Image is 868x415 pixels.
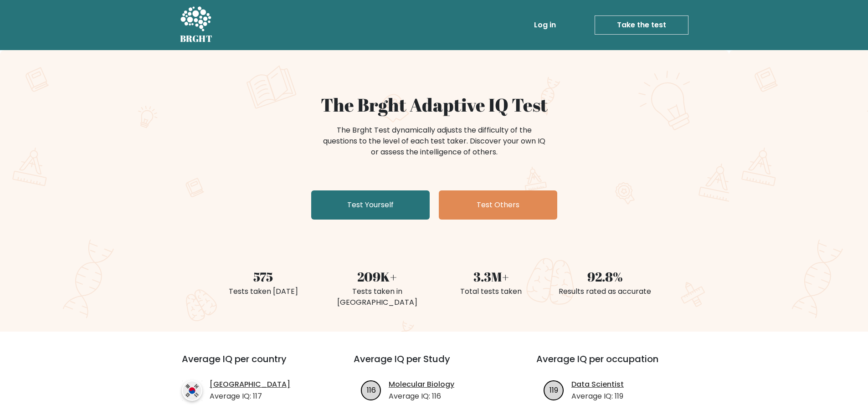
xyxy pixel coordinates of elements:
[439,190,557,220] a: Test Others
[571,391,624,402] p: Average IQ: 119
[571,379,624,390] a: Data Scientist
[389,391,454,402] p: Average IQ: 116
[550,384,558,395] text: 119
[354,354,514,375] h3: Average IQ per Study
[212,94,657,116] h1: The Brght Adaptive IQ Test
[180,4,213,46] a: BRGHT
[326,267,429,286] div: 209K+
[210,391,290,402] p: Average IQ: 117
[311,190,430,220] a: Test Yourself
[595,15,688,35] a: Take the test
[530,16,560,34] a: Log in
[440,286,543,297] div: Total tests taken
[320,125,548,158] div: The Brght Test dynamically adjusts the difficulty of the questions to the level of each test take...
[554,286,657,297] div: Results rated as accurate
[180,33,213,44] h5: BRGHT
[210,379,290,390] a: [GEOGRAPHIC_DATA]
[536,354,697,375] h3: Average IQ per occupation
[367,384,376,395] text: 116
[212,267,315,286] div: 575
[440,267,543,286] div: 3.3M+
[389,379,454,390] a: Molecular Biology
[554,267,657,286] div: 92.8%
[212,286,315,297] div: Tests taken [DATE]
[182,354,321,375] h3: Average IQ per country
[326,286,429,308] div: Tests taken in [GEOGRAPHIC_DATA]
[182,380,202,401] img: country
